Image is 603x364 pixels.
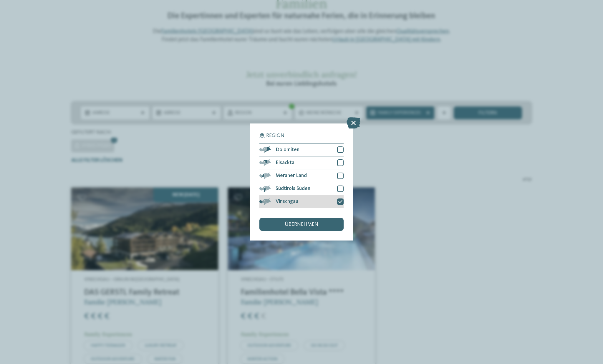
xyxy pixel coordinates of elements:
span: Vinschgau [276,199,298,204]
span: Dolomiten [276,147,299,153]
span: Region [266,133,284,138]
span: Südtirols Süden [276,186,310,191]
span: übernehmen [285,222,318,227]
span: Eisacktal [276,160,296,166]
span: Meraner Land [276,173,307,178]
